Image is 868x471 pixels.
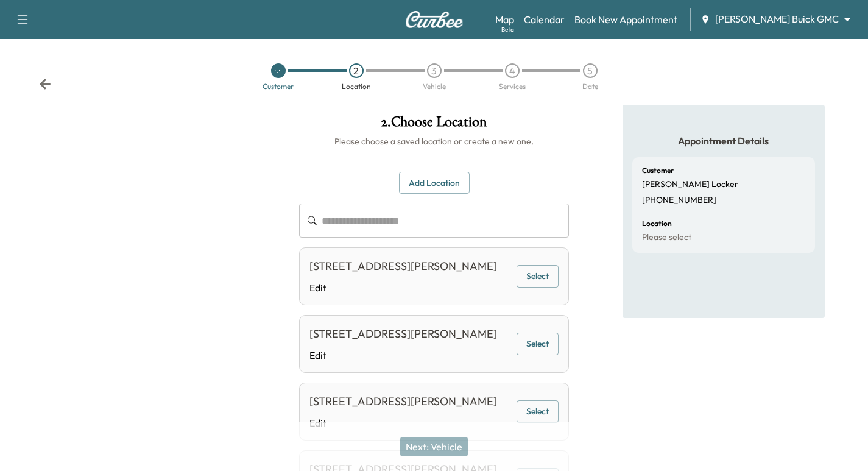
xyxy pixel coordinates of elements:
button: Select [517,333,559,355]
div: Vehicle [423,83,446,90]
div: Back [39,78,51,90]
button: Add Location [399,172,470,194]
div: 4 [505,63,520,78]
button: Select [517,265,559,288]
div: Location [342,83,371,90]
p: Please select [642,232,691,243]
a: Edit [309,416,497,430]
h6: Customer [642,167,674,174]
div: Services [499,83,526,90]
div: [STREET_ADDRESS][PERSON_NAME] [309,258,497,275]
div: Beta [501,25,514,34]
div: 2 [349,63,364,78]
div: [STREET_ADDRESS][PERSON_NAME] [309,325,497,342]
a: Book New Appointment [574,12,677,27]
img: Curbee Logo [405,11,464,28]
p: [PHONE_NUMBER] [642,195,716,206]
div: 3 [427,63,442,78]
div: Customer [263,83,294,90]
a: Edit [309,348,497,363]
div: Date [582,83,598,90]
a: Calendar [524,12,565,27]
div: 5 [583,63,598,78]
h1: 2 . Choose Location [299,115,569,135]
div: [STREET_ADDRESS][PERSON_NAME] [309,393,497,410]
a: Edit [309,280,497,295]
p: [PERSON_NAME] Locker [642,179,738,190]
button: Select [517,400,559,423]
a: MapBeta [495,12,514,27]
h6: Location [642,220,672,227]
h6: Please choose a saved location or create a new one. [299,135,569,147]
span: [PERSON_NAME] Buick GMC [715,12,839,26]
h5: Appointment Details [632,134,815,147]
